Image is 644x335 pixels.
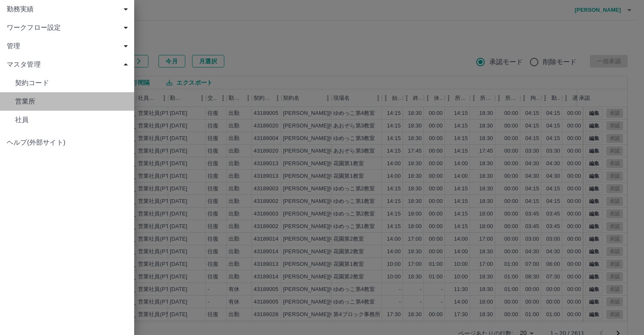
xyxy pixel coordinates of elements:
span: 勤務実績 [7,4,131,14]
span: 営業所 [15,96,127,106]
span: ヘルプ(外部サイト) [7,138,127,148]
span: ワークフロー設定 [7,23,131,33]
span: 管理 [7,41,131,51]
span: 契約コード [15,78,127,88]
span: マスタ管理 [7,60,131,70]
span: 社員 [15,115,127,125]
